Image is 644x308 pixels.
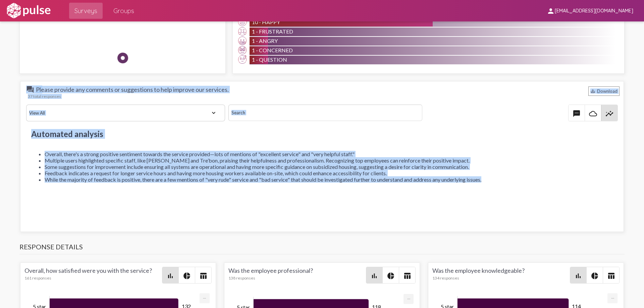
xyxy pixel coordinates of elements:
[574,272,582,280] mat-icon: bar_chart
[238,37,247,45] img: Angry
[228,275,366,281] div: 138 responses
[399,267,415,283] button: Table view
[541,4,639,17] button: [EMAIL_ADDRESS][DOMAIN_NAME]
[228,267,366,284] div: Was the employee professional?
[19,243,625,254] h3: Response Details
[432,267,570,284] div: Was the employee knowledgeable?
[587,267,603,283] button: Pie style chart
[200,293,210,300] a: Export [Press ENTER or use arrow keys to navigate]
[588,86,620,96] div: Download
[573,110,581,118] mat-icon: textsms
[387,272,395,280] mat-icon: pie_chart
[605,110,613,118] mat-icon: insights
[45,176,613,183] li: While the majority of feedback is positive, there are a few mentions of "very rude" service and "...
[162,267,178,283] button: Bar chart
[183,272,191,280] mat-icon: pie_chart
[547,7,555,15] mat-icon: person
[590,88,595,94] mat-icon: Download
[589,110,597,118] mat-icon: cloud_queue
[45,151,613,157] li: Overall, there's a strong positive sentiment towards the service provided—lots of mentions of "ex...
[74,5,97,17] span: Surveys
[238,46,247,54] img: Concerned
[252,38,278,44] span: 1 - Angry
[199,272,207,280] mat-icon: table_chart
[166,272,174,280] mat-icon: bar_chart
[195,267,211,283] button: Table view
[228,105,422,121] input: Search
[570,267,586,283] button: Bar chart
[179,267,195,283] button: Pie style chart
[555,8,633,14] span: [EMAIL_ADDRESS][DOMAIN_NAME]
[108,3,140,19] a: Groups
[24,267,162,284] div: Overall, how satisfied were you with the service?
[432,275,570,281] div: 134 responses
[403,272,411,280] mat-icon: table_chart
[45,164,613,170] li: Some suggestions for improvement include ensuring all systems are operational and having more spe...
[113,5,134,17] span: Groups
[31,129,613,139] h2: Automated analysis
[45,170,613,176] li: Feedback indicates a request for longer service hours and having more housing workers available o...
[607,293,618,300] a: Export [Press ENTER or use arrow keys to navigate]
[383,267,399,283] button: Pie style chart
[26,85,34,94] mat-icon: question_answer
[252,19,280,25] span: 10 - Happy
[238,55,247,64] img: Question
[26,85,229,94] span: Please provide any comments or suggestions to help improve our services.
[607,272,615,280] mat-icon: table_chart
[252,47,293,53] span: 1 - Concerned
[238,27,247,36] img: Frustrated
[238,18,247,26] img: Happy
[591,272,599,280] mat-icon: pie_chart
[24,275,162,281] div: 161 responses
[370,272,378,280] mat-icon: bar_chart
[28,94,620,99] div: 37 total responses
[603,267,619,283] button: Table view
[366,267,382,283] button: Bar chart
[404,294,414,300] a: Export [Press ENTER or use arrow keys to navigate]
[252,56,287,63] span: 1 - Question
[45,157,613,164] li: Multiple users highlighted specific staff, like [PERSON_NAME] and Tre’bon, praising their helpful...
[252,28,293,35] span: 1 - Frustrated
[69,3,103,19] a: Surveys
[5,2,52,19] img: white-logo.svg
